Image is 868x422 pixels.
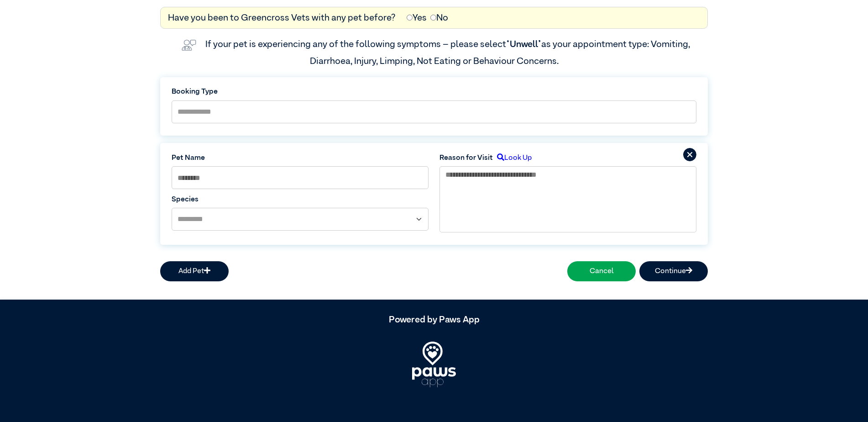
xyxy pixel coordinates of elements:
input: Yes [407,15,413,21]
label: Booking Type [172,86,696,97]
button: Add Pet [160,261,229,281]
label: If your pet is experiencing any of the following symptoms – please select as your appointment typ... [205,40,692,65]
span: “Unwell” [506,40,541,49]
img: PawsApp [412,342,456,387]
img: vet [178,36,200,54]
button: Continue [639,261,708,281]
button: Cancel [567,261,636,281]
input: No [430,15,436,21]
label: Look Up [493,153,532,164]
label: Reason for Visit [439,153,493,164]
h5: Powered by Paws App [160,314,708,325]
label: Have you been to Greencross Vets with any pet before? [168,11,396,25]
label: Yes [407,11,427,25]
label: Species [172,194,429,205]
label: Pet Name [172,153,429,164]
label: No [430,11,448,25]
